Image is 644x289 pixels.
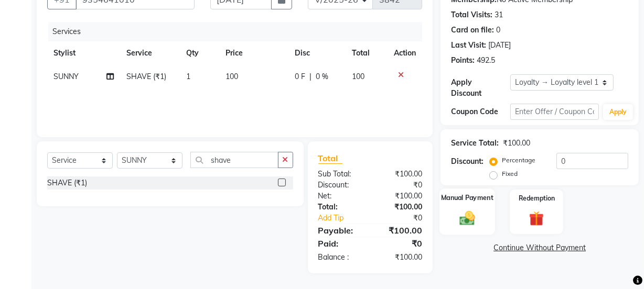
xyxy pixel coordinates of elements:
[47,177,87,188] div: SHAVE (₹1)
[451,9,492,20] div: Total Visits:
[310,224,370,237] div: Payable:
[370,224,430,237] div: ₹100.00
[310,252,370,263] div: Balance :
[519,194,555,203] label: Redemption
[510,104,599,120] input: Enter Offer / Coupon Code
[441,193,493,203] label: Manual Payment
[346,41,388,65] th: Total
[502,169,518,179] label: Fixed
[496,25,500,36] div: 0
[120,41,179,65] th: Service
[310,213,380,224] a: Add Tip
[603,104,633,120] button: Apply
[524,209,549,228] img: _gift.svg
[352,72,364,81] span: 100
[186,72,190,81] span: 1
[318,153,342,164] span: Total
[309,71,312,82] span: |
[503,138,530,149] div: ₹100.00
[455,209,480,227] img: _cash.svg
[451,106,510,117] div: Coupon Code
[310,191,370,202] div: Net:
[316,71,328,82] span: 0 %
[288,41,346,65] th: Disc
[370,191,430,202] div: ₹100.00
[226,72,238,81] span: 100
[495,9,503,20] div: 31
[310,237,370,250] div: Paid:
[451,156,484,167] div: Discount:
[370,169,430,180] div: ₹100.00
[451,138,499,149] div: Service Total:
[477,55,495,66] div: 492.5
[190,152,278,168] input: Search or Scan
[370,237,430,250] div: ₹0
[370,180,430,191] div: ₹0
[370,202,430,213] div: ₹100.00
[370,252,430,263] div: ₹100.00
[443,242,637,253] a: Continue Without Payment
[488,40,511,51] div: [DATE]
[295,71,305,82] span: 0 F
[310,202,370,213] div: Total:
[47,41,120,65] th: Stylist
[48,22,430,41] div: Services
[380,213,430,224] div: ₹0
[310,180,370,191] div: Discount:
[502,155,535,165] label: Percentage
[451,77,510,99] div: Apply Discount
[180,41,219,65] th: Qty
[451,55,475,66] div: Points:
[53,72,79,81] span: SUNNY
[451,40,486,51] div: Last Visit:
[388,41,422,65] th: Action
[310,169,370,180] div: Sub Total:
[451,25,494,36] div: Card on file:
[219,41,288,65] th: Price
[126,72,166,81] span: SHAVE (₹1)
